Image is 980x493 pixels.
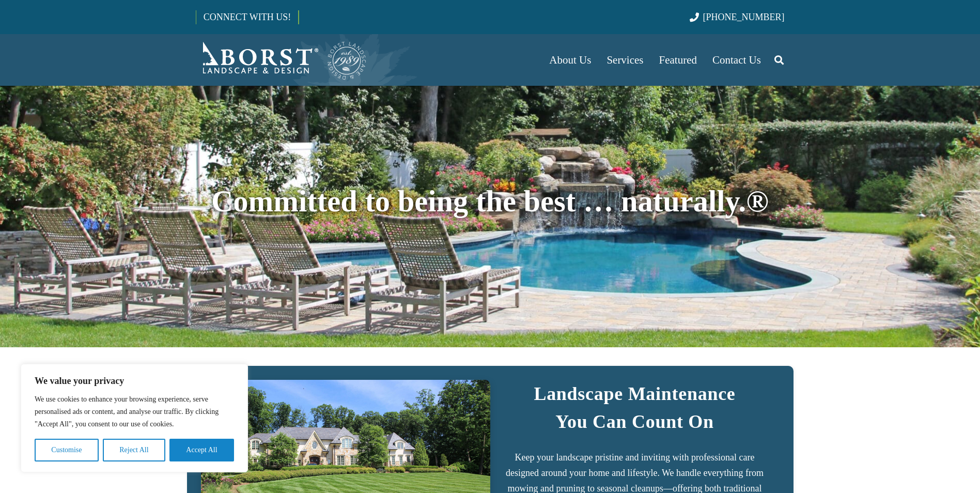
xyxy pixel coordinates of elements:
[599,34,651,86] a: Services
[690,12,784,22] a: [PHONE_NUMBER]
[705,34,769,86] a: Contact Us
[534,383,735,404] strong: Landscape Maintenance
[196,39,367,81] a: Borst-Logo
[541,34,599,86] a: About Us
[606,54,643,66] span: Services
[712,54,761,66] span: Contact Us
[169,439,234,461] button: Accept All
[549,54,591,66] span: About Us
[659,54,697,66] span: Featured
[103,439,165,461] button: Reject All
[769,47,789,73] a: Search
[35,439,99,461] button: Customise
[211,184,769,218] span: Committed to being the best … naturally.®
[703,12,785,22] span: [PHONE_NUMBER]
[21,364,248,472] div: We value your privacy
[35,393,234,430] p: We use cookies to enhance your browsing experience, serve personalised ads or content, and analys...
[196,5,298,29] a: CONNECT WITH US!
[35,375,234,387] p: We value your privacy
[651,34,705,86] a: Featured
[555,411,714,432] strong: You Can Count On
